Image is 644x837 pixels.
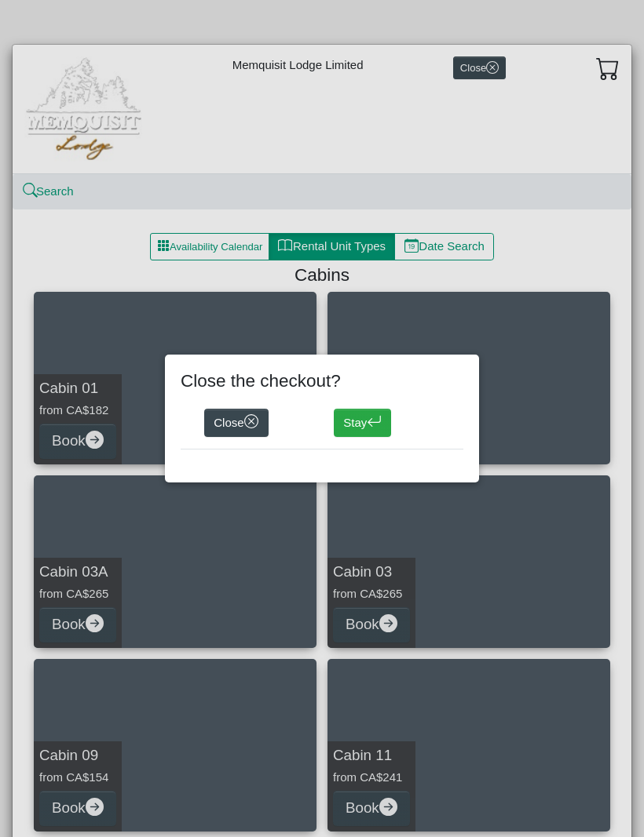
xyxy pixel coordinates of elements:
h4: Close the checkout? [181,370,463,391]
button: Stayarrow return left [334,409,391,437]
svg: x circle [244,414,259,429]
button: Closex circle [204,409,269,437]
svg: arrow return left [367,414,382,429]
div: Memquisit Lodge Limited [13,45,631,173]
